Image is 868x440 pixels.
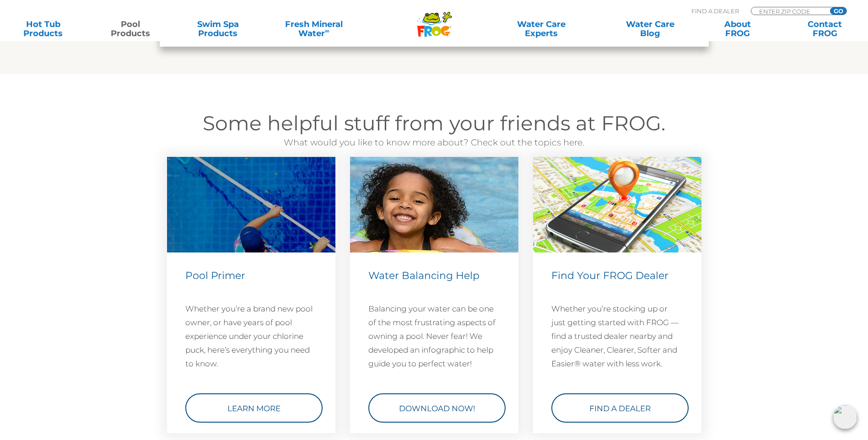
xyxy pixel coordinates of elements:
img: openIcon [833,405,857,429]
p: Whether you’re stocking up or just getting started with FROG — find a trusted dealer nearby and e... [551,301,683,370]
a: PoolProducts [97,20,165,38]
input: GO [830,7,846,15]
a: ContactFROG [791,20,859,38]
a: AboutFROG [703,20,771,38]
a: Hot TubProducts [9,20,77,38]
p: What would you like to know more about? Check out the topics here. [160,136,709,150]
a: Swim SpaProducts [184,20,252,38]
a: Water CareExperts [486,20,597,38]
img: hp-featured-image-2 [350,157,518,252]
p: Find A Dealer [691,7,739,15]
span: Pool Primer [185,269,245,281]
span: Water Balancing Help [368,269,480,281]
a: Fresh MineralWater∞ [271,20,356,38]
a: Learn More [185,393,323,422]
a: Water CareBlog [616,20,684,38]
a: Find a Dealer [551,393,689,422]
h2: Some helpful stuff from your friends at FROG. [160,111,709,136]
p: Balancing your water can be one of the most frustrating aspects of owning a pool. Never fear! We ... [368,301,500,370]
img: Find a Dealer Image (546 x 310 px) [533,157,701,252]
span: Find Your FROG Dealer [551,269,669,281]
p: Whether you’re a brand new pool owner, or have years of pool experience under your chlorine puck,... [185,301,317,370]
img: hp-featured-image-1 [167,157,335,252]
input: Zip Code Form [758,7,820,15]
sup: ∞ [325,27,329,34]
a: Download Now! [368,393,506,422]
